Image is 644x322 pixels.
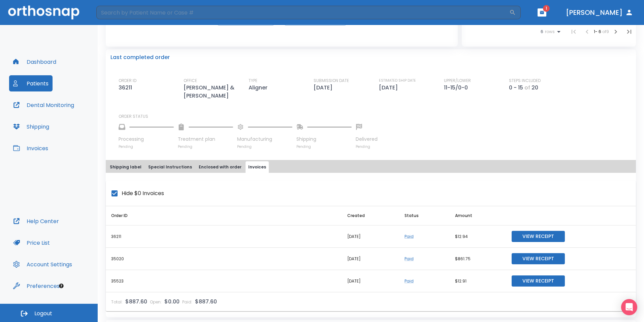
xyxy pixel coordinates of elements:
td: [DATE] [342,270,399,292]
p: ORDER ID [119,78,136,84]
p: Pending [356,144,378,149]
button: Dashboard [9,54,60,70]
p: Pending [119,144,174,149]
p: 36211 [119,84,135,92]
button: Patients [9,75,53,91]
th: Created [342,206,399,225]
button: View Receipt [512,253,565,264]
p: 11-15/0-0 [444,84,471,92]
button: [PERSON_NAME] [563,6,636,19]
p: 20 [532,84,538,92]
button: Dental Monitoring [9,97,78,113]
button: Shipping label [107,161,144,173]
p: Shipping [296,136,352,143]
p: Pending [178,144,233,149]
button: Price List [9,235,54,251]
button: Shipping [9,118,53,135]
td: $12.91 [450,270,506,292]
p: $887.60 [125,298,147,306]
p: TYPE [249,78,257,84]
p: Total: [111,299,123,305]
p: Pending [296,144,352,149]
td: $861.75 [450,248,506,270]
th: 35523 [106,270,342,292]
p: Pending [237,144,292,149]
th: 36211 [106,225,342,248]
a: Paid [405,278,414,284]
p: Processing [119,136,174,143]
p: UPPER/LOWER [444,78,471,84]
p: OFFICE [184,78,197,84]
p: $887.60 [195,298,217,306]
p: Manufacturing [237,136,292,143]
span: Hide $0 Invoices [122,189,164,197]
button: Preferences [9,278,64,294]
td: [DATE] [342,225,399,248]
th: Order ID [106,206,342,225]
button: Account Settings [9,256,76,272]
th: Amount [450,206,506,225]
a: View Receipt [512,256,565,261]
p: Paid: [182,299,192,305]
p: Aligner [249,84,270,92]
p: [DATE] [379,84,400,92]
button: View Receipt [512,275,565,287]
button: View Receipt [512,231,565,242]
a: Paid [405,256,414,262]
p: Delivered [356,136,378,143]
p: Open: [150,299,162,305]
p: ESTIMATED SHIP DATE [379,78,416,84]
button: Invoices [246,161,269,173]
span: Logout [34,310,52,317]
p: Treatment plan [178,136,233,143]
button: Enclosed with order [196,161,244,173]
span: of 9 [602,29,609,34]
button: Special Instructions [146,161,195,173]
img: Orthosnap [8,5,79,19]
p: SUBMISSION DATE [314,78,349,84]
button: Help Center [9,213,63,229]
a: Paid [405,234,414,239]
p: Last completed order [110,53,170,61]
span: rows [543,29,555,34]
div: Tooltip anchor [58,283,64,289]
th: Status [399,206,450,225]
button: Invoices [9,140,52,156]
p: $0.00 [164,298,180,306]
p: STEPS INCLUDED [509,78,541,84]
div: tabs [107,161,635,173]
p: 0 - 15 [509,84,523,92]
span: 6 [541,29,543,34]
div: Open Intercom Messenger [621,299,637,315]
input: Search by Patient Name or Case # [96,6,509,19]
td: [DATE] [342,248,399,270]
p: of [524,84,530,92]
a: View Receipt [512,233,565,239]
p: [DATE] [314,84,335,92]
p: [PERSON_NAME] & [PERSON_NAME] [184,84,241,100]
td: $12.94 [450,225,506,248]
p: ORDER STATUS [119,113,631,119]
th: 35020 [106,248,342,270]
a: View Receipt [512,278,565,284]
span: 1 - 6 [594,29,602,34]
span: 1 [543,5,550,12]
